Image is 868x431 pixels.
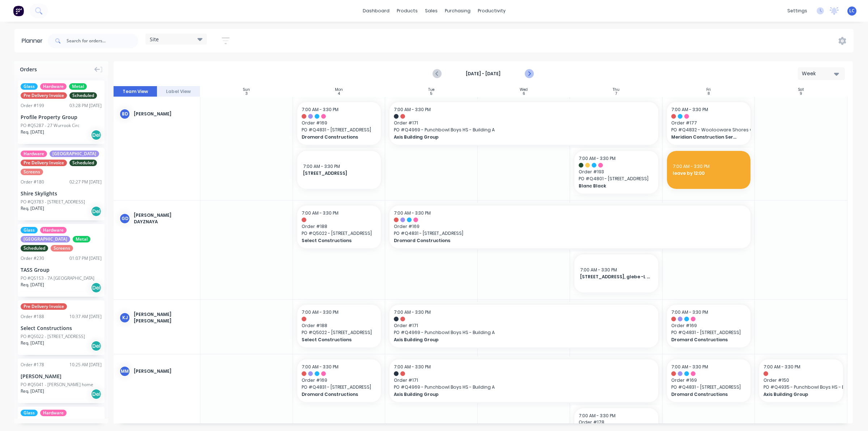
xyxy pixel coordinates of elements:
[394,337,628,343] span: Axis Building Group
[394,322,654,329] span: Order # 171
[613,88,620,92] div: Thu
[394,237,711,244] span: Dromard Constructions
[157,86,200,97] button: Label View
[763,364,800,370] span: 7:00 AM - 3:30 PM
[671,106,708,113] span: 7:00 AM - 3:30 PM
[671,127,746,133] span: PO # Q4832 - Woolooware Shores Cafe
[302,120,377,126] span: Order # 169
[302,337,369,343] span: Select Constructions
[359,5,393,16] a: dashboard
[302,391,369,398] span: Dromard Constructions
[671,134,739,140] span: Meridian Construction Services
[21,92,67,99] span: Pre Delivery Invoice
[119,213,130,224] div: GD
[849,8,855,14] span: LC
[21,362,44,368] div: Order # 178
[243,88,250,92] div: Sun
[21,372,102,380] div: [PERSON_NAME]
[21,410,38,416] span: Glass
[21,151,47,157] span: Hardware
[671,120,746,126] span: Order # 177
[21,245,48,252] span: Scheduled
[802,70,835,77] div: Week
[579,169,654,175] span: Order # 193
[21,169,43,175] span: Screens
[580,274,652,280] span: [STREET_ADDRESS], glebe -L Build - install MF75 to bifold doors
[91,341,102,351] div: Del
[428,88,434,92] div: Tue
[430,92,432,96] div: 5
[67,34,138,48] input: Search for orders...
[119,366,130,377] div: MM
[21,266,102,274] div: TASS Group
[40,83,67,90] span: Hardware
[671,329,746,336] span: PO # Q4831 - [STREET_ADDRESS]
[615,92,617,96] div: 7
[21,190,102,197] div: Shire Skylights
[21,324,102,332] div: Select Constructions
[393,5,421,16] div: products
[69,313,102,320] div: 10:37 AM [DATE]
[69,179,102,185] div: 02:27 PM [DATE]
[21,313,44,320] div: Order # 188
[784,5,811,16] div: settings
[134,368,194,375] div: [PERSON_NAME]
[303,163,340,169] span: 7:00 AM - 3:30 PM
[302,134,369,140] span: Dromard Constructions
[303,170,375,177] span: [STREET_ADDRESS]
[21,205,44,212] span: Req. [DATE]
[91,389,102,400] div: Del
[51,245,73,252] span: Screens
[523,92,525,96] div: 6
[21,179,44,185] div: Order # 180
[338,92,340,96] div: 4
[579,419,654,426] span: Order # 178
[21,381,93,388] div: PO #Q5041 - [PERSON_NAME] home
[302,223,377,230] span: Order # 188
[21,333,85,340] div: PO #Q5022 - [STREET_ADDRESS]
[671,377,746,384] span: Order # 169
[763,377,839,384] span: Order # 150
[394,329,654,336] span: PO # Q4969 - Punchbowl Boys HS - Building A
[40,410,67,416] span: Hardware
[671,309,708,315] span: 7:00 AM - 3:30 PM
[302,329,377,336] span: PO # Q5022 - [STREET_ADDRESS]
[21,129,44,135] span: Req. [DATE]
[579,176,654,182] span: PO # Q4801 - [STREET_ADDRESS]
[580,267,617,273] span: 7:00 AM - 3:30 PM
[21,83,38,90] span: Glass
[763,384,839,390] span: PO # Q4935 - Punchbowl Boys HS - Building D & E
[394,127,654,133] span: PO # Q4969 - Punchbowl Boys HS - Building A
[21,102,44,109] div: Order # 199
[69,255,102,262] div: 01:07 PM [DATE]
[671,364,708,370] span: 7:00 AM - 3:30 PM
[91,130,102,140] div: Del
[394,391,628,398] span: Axis Building Group
[447,71,519,77] strong: [DATE] - [DATE]
[671,391,739,398] span: Dromard Constructions
[394,364,431,370] span: 7:00 AM - 3:30 PM
[69,102,102,109] div: 03:28 PM [DATE]
[21,282,44,288] span: Req. [DATE]
[21,275,94,282] div: PO #Q5153 - 7A [GEOGRAPHIC_DATA]
[91,282,102,293] div: Del
[394,210,431,216] span: 7:00 AM - 3:30 PM
[673,170,745,177] span: leave by 12:00
[302,364,339,370] span: 7:00 AM - 3:30 PM
[21,388,44,394] span: Req. [DATE]
[394,134,628,140] span: Axis Building Group
[13,5,24,16] img: Factory
[579,183,646,189] span: Blanc Black
[40,227,67,233] span: Hardware
[21,255,44,262] div: Order # 230
[20,66,37,73] span: Orders
[798,67,845,80] button: Week
[798,88,804,92] div: Sat
[21,236,70,242] span: [GEOGRAPHIC_DATA]
[302,322,377,329] span: Order # 188
[302,127,377,133] span: PO # Q4831 - [STREET_ADDRESS]
[394,230,746,237] span: PO # Q4831 - [STREET_ADDRESS]
[708,92,710,96] div: 8
[21,122,80,129] div: PO #Q5287 - 27 Wurrook Circ
[119,312,130,323] div: KJ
